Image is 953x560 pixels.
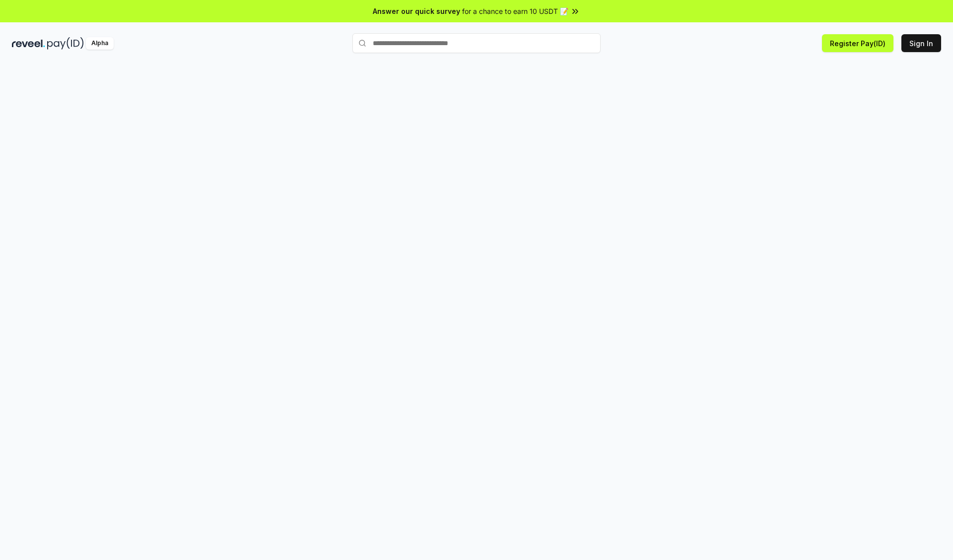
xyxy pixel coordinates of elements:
img: reveel_dark [12,37,45,50]
img: pay_id [47,37,84,50]
button: Sign In [901,34,941,52]
span: for a chance to earn 10 USDT 📝 [462,6,568,16]
button: Register Pay(ID) [822,34,893,52]
span: Answer our quick survey [373,6,460,16]
div: Alpha [86,37,114,50]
